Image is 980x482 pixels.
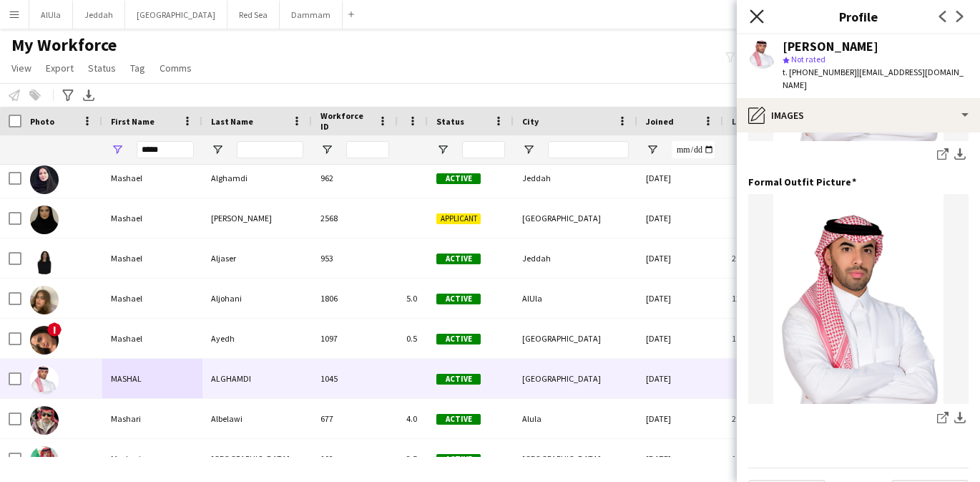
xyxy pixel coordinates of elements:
div: MASHAL [102,359,202,398]
span: Applicant [436,213,481,224]
h3: Formal Outfit Picture [748,175,856,188]
div: Mashari [102,439,202,478]
div: 677 [312,399,398,438]
span: First Name [111,116,155,127]
div: 194 days [723,319,880,358]
div: 102 [312,439,398,478]
div: 1045 [312,359,398,398]
div: [GEOGRAPHIC_DATA] [202,439,312,478]
a: View [6,59,37,77]
span: Active [436,334,481,344]
span: t. [PHONE_NUMBER] [783,67,857,77]
img: CA4FCD49-CE86-4346-A038-BAE18D036DD5.png [748,194,969,404]
div: Mashael [102,279,202,318]
img: Mashari Albelawi [30,406,59,435]
span: Photo [30,116,54,127]
span: ! [47,322,62,337]
div: [DATE] [637,238,723,278]
div: Jeddah [514,238,637,278]
span: Active [436,173,481,184]
button: Open Filter Menu [436,143,449,156]
span: Tag [130,62,145,74]
a: Export [40,59,79,77]
span: | [EMAIL_ADDRESS][DOMAIN_NAME] [783,67,964,90]
button: AlUla [29,1,73,29]
div: Mashael [102,238,202,278]
span: View [11,62,31,74]
div: 123 days [723,279,880,318]
span: Joined [646,116,674,127]
div: Ayedh [202,319,312,358]
a: Tag [124,59,151,77]
span: Status [436,116,464,127]
button: Open Filter Menu [211,143,224,156]
img: Mashael Alghamdi [30,165,59,194]
div: ALGHAMDI [202,359,312,398]
button: Jeddah [73,1,125,29]
app-action-btn: Advanced filters [59,87,77,104]
div: [DATE] [637,158,723,198]
img: Mashael Aljaser [30,246,59,274]
div: [PERSON_NAME] [202,198,312,238]
div: [DATE] [637,319,723,358]
span: Export [46,62,74,74]
span: Status [88,62,116,74]
div: 3.5 [398,439,428,478]
button: Open Filter Menu [522,143,535,156]
span: Last job [732,116,764,127]
a: Comms [154,59,197,77]
div: Alula [514,399,637,438]
app-action-btn: Export XLSX [80,87,97,104]
button: Red Sea [227,1,280,29]
div: 953 [312,238,398,278]
span: Active [436,294,481,304]
a: Status [82,59,122,77]
div: [DATE] [637,399,723,438]
span: My Workforce [11,34,117,56]
div: [PERSON_NAME] [783,40,878,53]
span: Active [436,414,481,425]
div: [GEOGRAPHIC_DATA] [514,439,637,478]
span: Last Name [211,116,253,127]
button: Open Filter Menu [111,143,124,156]
div: 1806 [312,279,398,318]
div: 962 [312,158,398,198]
input: Status Filter Input [462,141,505,158]
input: Joined Filter Input [672,141,715,158]
span: Not rated [791,54,825,64]
div: Aljohani [202,279,312,318]
div: [GEOGRAPHIC_DATA] [514,198,637,238]
div: Mashari [102,399,202,438]
div: 5.0 [398,279,428,318]
div: 1097 [312,319,398,358]
div: 4.0 [398,399,428,438]
div: [GEOGRAPHIC_DATA] [514,359,637,398]
button: Open Filter Menu [320,143,333,156]
img: Mashael Aljohani [30,286,59,314]
div: Jeddah [514,158,637,198]
div: 0.5 [398,319,428,358]
div: [DATE] [637,198,723,238]
div: [DATE] [637,439,723,478]
div: [GEOGRAPHIC_DATA] [514,319,637,358]
span: Workforce ID [320,110,372,132]
div: Mashael [102,158,202,198]
div: Mashael [102,198,202,238]
div: 2568 [312,198,398,238]
span: Active [436,374,481,385]
div: [DATE] [637,279,723,318]
input: First Name Filter Input [137,141,194,158]
div: Images [737,98,980,132]
span: Comms [160,62,192,74]
span: Active [436,254,481,264]
input: City Filter Input [548,141,629,158]
button: Dammam [280,1,343,29]
input: Workforce ID Filter Input [346,141,389,158]
h3: Profile [737,7,980,26]
input: Last Name Filter Input [237,141,303,158]
div: Mashael [102,319,202,358]
img: Mashael Aljarbou [30,206,59,234]
img: Mashael Ayedh [30,326,59,355]
img: Mashari Turki [30,446,59,475]
button: [GEOGRAPHIC_DATA] [125,1,227,29]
